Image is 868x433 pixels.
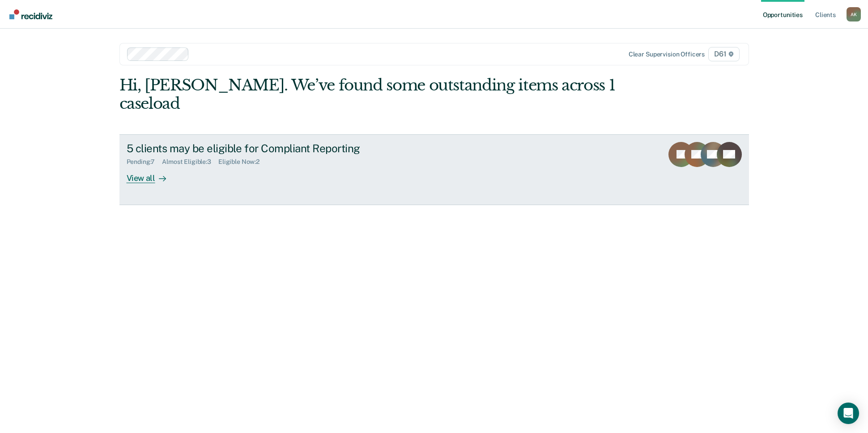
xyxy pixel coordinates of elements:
[127,166,177,183] div: View all
[162,158,218,166] div: Almost Eligible : 3
[838,403,859,424] div: Open Intercom Messenger
[847,7,861,21] button: Profile dropdown button
[9,9,52,19] img: Recidiviz
[119,76,623,113] div: Hi, [PERSON_NAME]. We’ve found some outstanding items across 1 caseload
[127,142,441,155] div: 5 clients may be eligible for Compliant Reporting
[119,134,749,205] a: 5 clients may be eligible for Compliant ReportingPending:7Almost Eligible:3Eligible Now:2View all
[629,51,705,58] div: Clear supervision officers
[847,7,861,21] div: A K
[708,47,739,61] span: D61
[218,158,267,166] div: Eligible Now : 2
[127,158,162,166] div: Pending : 7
